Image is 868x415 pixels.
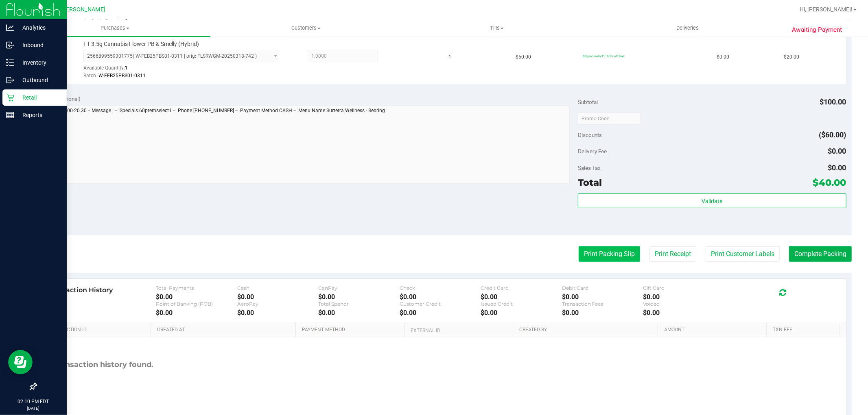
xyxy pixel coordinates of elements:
[157,327,293,333] a: Created At
[643,285,724,291] div: Gift Card
[481,285,562,291] div: Credit Card
[6,59,14,67] inline-svg: Inventory
[6,24,14,32] inline-svg: Analytics
[578,165,601,171] span: Sales Tax
[6,41,14,49] inline-svg: Inbound
[792,25,842,35] span: Awaiting Payment
[643,301,724,307] div: Voided
[6,93,14,102] inline-svg: Retail
[98,73,146,78] span: W-FEB25PBS01-0311
[665,24,710,32] span: Deliveries
[562,285,643,291] div: Debit Card
[789,246,852,262] button: Complete Packing
[819,130,846,139] span: ($60.00)
[578,99,598,105] span: Subtotal
[237,285,318,291] div: Cash
[649,246,696,262] button: Print Receipt
[237,309,318,317] div: $0.00
[800,6,853,13] span: Hi, [PERSON_NAME]!
[583,54,624,58] span: 60premselect1: 60% off line
[400,309,481,317] div: $0.00
[318,309,399,317] div: $0.00
[156,293,237,301] div: $0.00
[813,177,846,188] span: $40.00
[20,20,210,37] a: Purchases
[156,309,237,317] div: $0.00
[156,301,237,307] div: Point of Banking (POB)
[14,40,63,50] p: Inbound
[643,309,724,317] div: $0.00
[578,177,602,188] span: Total
[481,309,562,317] div: $0.00
[578,128,602,142] span: Discounts
[14,58,63,67] p: Inventory
[8,350,33,374] iframe: Resource center
[48,327,148,333] a: Transaction ID
[578,193,846,208] button: Validate
[156,285,237,291] div: Total Payments
[318,285,399,291] div: CanPay
[562,293,643,301] div: $0.00
[706,246,780,262] button: Print Customer Labels
[820,98,846,106] span: $100.00
[6,76,14,84] inline-svg: Outbound
[562,301,643,307] div: Transaction Fees
[83,62,289,78] div: Available Quantity:
[125,65,128,71] span: 1
[578,148,607,154] span: Delivery Fee
[400,301,481,307] div: Customer Credit
[4,398,63,405] p: 02:10 PM EDT
[401,20,592,37] a: Tills
[519,327,655,333] a: Created By
[237,293,318,301] div: $0.00
[784,53,799,61] span: $20.00
[210,20,401,37] a: Customers
[400,293,481,301] div: $0.00
[14,23,63,33] p: Analytics
[237,301,318,307] div: AeroPay
[481,301,562,307] div: Issued Credit
[579,246,640,262] button: Print Packing Slip
[562,309,643,317] div: $0.00
[211,24,401,32] span: Customers
[516,53,531,61] span: $50.00
[702,198,722,204] span: Validate
[449,53,452,61] span: 1
[578,113,641,125] input: Promo Code
[402,24,592,32] span: Tills
[318,293,399,301] div: $0.00
[83,73,97,78] span: Batch:
[302,327,401,333] a: Payment Method
[643,293,724,301] div: $0.00
[481,293,562,301] div: $0.00
[42,337,154,392] div: No transaction history found.
[592,20,783,37] a: Deliveries
[14,93,63,102] p: Retail
[400,285,481,291] div: Check
[4,405,63,411] p: [DATE]
[773,327,836,333] a: Txn Fee
[61,6,105,13] span: [PERSON_NAME]
[828,163,846,172] span: $0.00
[717,53,729,61] span: $0.00
[14,75,63,85] p: Outbound
[14,110,63,120] p: Reports
[404,323,513,338] th: External ID
[665,327,764,333] a: Amount
[20,24,210,32] span: Purchases
[828,147,846,155] span: $0.00
[318,301,399,307] div: Total Spendr
[83,40,199,48] span: FT 3.5g Cannabis Flower PB & Smelly (Hybrid)
[6,111,14,119] inline-svg: Reports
